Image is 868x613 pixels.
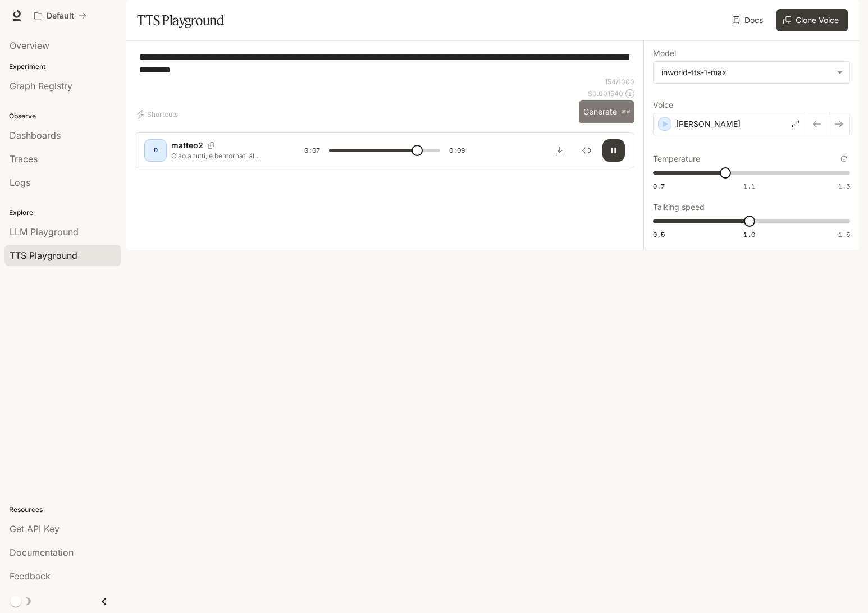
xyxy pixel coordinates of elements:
button: Shortcuts [135,106,182,123]
span: 1.5 [838,230,850,239]
div: inworld-tts-1-max [661,67,832,78]
span: 0.7 [653,181,665,191]
div: inworld-tts-1-max [654,62,849,83]
span: 0:09 [449,145,465,156]
button: Copy Voice ID [203,142,219,149]
div: D [147,141,165,159]
button: Reset to default [838,153,850,165]
p: Talking speed [653,203,705,211]
p: $ 0.001540 [588,89,623,98]
span: 1.1 [743,181,755,191]
p: Model [653,49,676,57]
p: Voice [653,101,673,109]
span: 0:07 [304,145,320,156]
button: Generate⌘⏎ [579,100,634,123]
span: 1.0 [743,230,755,239]
p: ⌘⏎ [622,109,630,116]
button: All workspaces [29,4,92,27]
p: Ciao a tutti, e bentornati al programma! Abbiamo un episodio affascinante in programma [DATE], in... [171,151,277,161]
button: Clone Voice [776,9,848,31]
span: 0.5 [653,230,665,239]
p: [PERSON_NAME] [676,118,741,130]
p: Default [47,11,74,21]
p: Temperature [653,155,700,163]
button: Download audio [549,139,571,162]
p: 154 / 1000 [605,77,634,86]
button: Inspect [575,139,598,162]
p: matteo2 [171,140,203,151]
span: 1.5 [838,181,850,191]
h1: TTS Playground [137,9,224,31]
a: Docs [730,9,768,31]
